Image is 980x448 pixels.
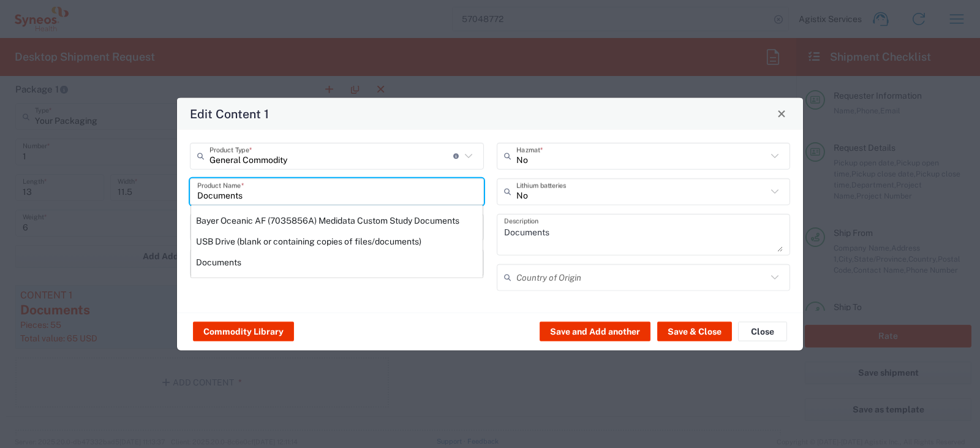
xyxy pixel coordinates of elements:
button: Close [773,105,790,122]
div: Documents [191,251,483,272]
button: Commodity Library [193,322,294,341]
button: Close [738,322,787,341]
div: USB Drive (blank or containing copies of files/documents) [191,230,483,251]
button: Save and Add another [540,322,650,341]
div: Bayer Oceanic AF (7035856A) Medidata Custom Study Documents [191,210,483,230]
button: Save & Close [657,322,732,341]
h4: Edit Content 1 [190,105,269,123]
